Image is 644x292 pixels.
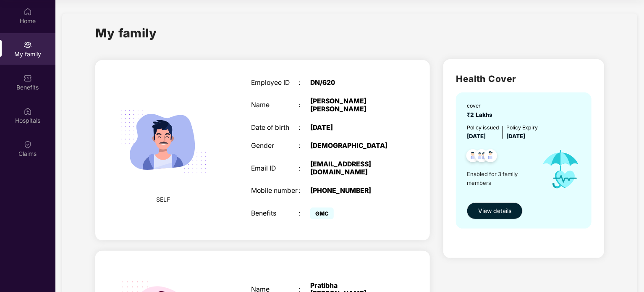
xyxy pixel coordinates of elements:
[251,124,298,132] div: Date of birth
[298,187,310,195] div: :
[298,124,310,132] div: :
[506,124,538,132] div: Policy Expiry
[24,140,32,149] img: svg+xml;base64,PHN2ZyBpZD0iQ2xhaW0iIHhtbG5zPSJodHRwOi8vd3d3LnczLm9yZy8yMDAwL3N2ZyIgd2lkdGg9IjIwIi...
[467,170,534,187] span: Enabled for 3 family members
[298,165,310,173] div: :
[157,195,170,204] span: SELF
[310,97,393,113] div: [PERSON_NAME] [PERSON_NAME]
[110,88,217,195] img: svg+xml;base64,PHN2ZyB4bWxucz0iaHR0cDovL3d3dy53My5vcmcvMjAwMC9zdmciIHdpZHRoPSIyMjQiIGhlaWdodD0iMT...
[95,24,157,42] h1: My family
[471,147,492,167] img: svg+xml;base64,PHN2ZyB4bWxucz0iaHR0cDovL3d3dy53My5vcmcvMjAwMC9zdmciIHdpZHRoPSI0OC45MTUiIGhlaWdodD...
[456,72,592,86] h2: Health Cover
[467,203,523,219] button: View details
[310,142,393,150] div: [DEMOGRAPHIC_DATA]
[251,79,298,87] div: Employee ID
[478,206,511,216] span: View details
[298,142,310,150] div: :
[463,147,483,167] img: svg+xml;base64,PHN2ZyB4bWxucz0iaHR0cDovL3d3dy53My5vcmcvMjAwMC9zdmciIHdpZHRoPSI0OC45NDMiIGhlaWdodD...
[467,124,499,132] div: Policy issued
[24,8,32,16] img: svg+xml;base64,PHN2ZyBpZD0iSG9tZSIgeG1sbnM9Imh0dHA6Ly93d3cudzMub3JnLzIwMDAvc3ZnIiB3aWR0aD0iMjAiIG...
[467,102,496,110] div: cover
[467,111,496,118] span: ₹2 Lakhs
[467,133,486,139] span: [DATE]
[298,210,310,218] div: :
[251,101,298,109] div: Name
[534,141,587,198] img: icon
[24,74,32,82] img: svg+xml;base64,PHN2ZyBpZD0iQmVuZWZpdHMiIHhtbG5zPSJodHRwOi8vd3d3LnczLm9yZy8yMDAwL3N2ZyIgd2lkdGg9Ij...
[310,160,393,176] div: [EMAIL_ADDRESS][DOMAIN_NAME]
[298,79,310,87] div: :
[251,210,298,218] div: Benefits
[298,101,310,109] div: :
[24,107,32,116] img: svg+xml;base64,PHN2ZyBpZD0iSG9zcGl0YWxzIiB4bWxucz0iaHR0cDovL3d3dy53My5vcmcvMjAwMC9zdmciIHdpZHRoPS...
[251,165,298,173] div: Email ID
[310,187,393,195] div: [PHONE_NUMBER]
[251,142,298,150] div: Gender
[251,187,298,195] div: Mobile number
[310,208,334,219] span: GMC
[24,41,32,49] img: svg+xml;base64,PHN2ZyB3aWR0aD0iMjAiIGhlaWdodD0iMjAiIHZpZXdCb3g9IjAgMCAyMCAyMCIgZmlsbD0ibm9uZSIgeG...
[310,79,393,87] div: DN/620
[506,133,525,139] span: [DATE]
[310,124,393,132] div: [DATE]
[480,147,501,167] img: svg+xml;base64,PHN2ZyB4bWxucz0iaHR0cDovL3d3dy53My5vcmcvMjAwMC9zdmciIHdpZHRoPSI0OC45NDMiIGhlaWdodD...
